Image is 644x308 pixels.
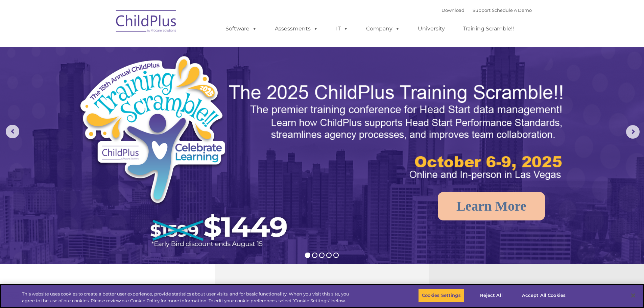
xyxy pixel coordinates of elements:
a: Assessments [268,22,325,35]
span: Last name [94,45,115,50]
button: Close [626,288,641,303]
font: | [442,7,532,13]
button: Reject All [470,288,512,303]
a: Company [359,22,407,35]
a: University [411,22,452,35]
a: Download [442,7,464,13]
a: Schedule A Demo [492,7,532,13]
button: Accept All Cookies [518,288,569,303]
a: Software [219,22,264,35]
a: Training Scramble!! [456,22,521,35]
img: ChildPlus by Procare Solutions [113,5,180,39]
button: Cookies Settings [418,288,464,303]
span: Phone number [94,72,123,77]
a: Learn More [438,192,545,220]
div: This website uses cookies to create a better user experience, provide statistics about user visit... [22,291,354,304]
a: IT [329,22,355,35]
a: Support [473,7,491,13]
